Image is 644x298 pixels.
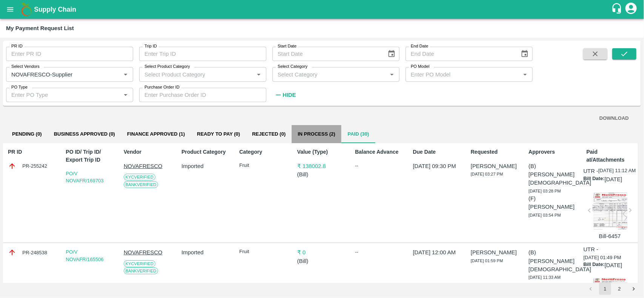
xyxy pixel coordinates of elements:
p: (B) [PERSON_NAME][DEMOGRAPHIC_DATA] [529,248,578,274]
a: Supply Chain [34,4,611,15]
p: [DATE] 12:00 AM [413,248,463,257]
div: customer-support [611,3,624,16]
input: Enter Purchase Order ID [139,88,266,102]
p: Category [239,148,289,156]
img: logo [19,2,34,17]
p: [PERSON_NAME] [471,162,520,170]
button: open drawer [2,1,19,18]
div: PR-248538 [8,248,57,257]
button: DOWNLOAD [596,112,632,125]
input: Start Date [272,47,381,61]
button: Open [520,69,530,79]
button: Open [254,69,264,79]
p: Balance Advance [355,148,404,156]
input: Enter PO Model [408,69,518,79]
button: Business Approved (0) [48,125,121,143]
input: Select Category [275,69,385,79]
label: Select Vendors [11,64,40,70]
div: My Payment Request List [6,23,74,33]
button: Open [387,69,397,79]
button: Ready To Pay (0) [191,125,246,143]
p: Bill Date: [584,261,605,269]
p: ₹ 0 [297,248,347,257]
button: Rejected (0) [246,125,292,143]
button: Go to next page [628,283,640,295]
b: Supply Chain [34,6,76,13]
p: ( Bill ) [297,170,347,179]
p: [DATE] [605,175,622,183]
button: Go to page 2 [613,283,626,295]
p: Bill Date: [584,175,605,183]
strong: Hide [283,92,296,98]
button: Finance Approved (1) [121,125,191,143]
label: PO Model [411,64,430,70]
p: NOVAFRESCO [124,162,173,170]
input: Enter Trip ID [139,47,266,61]
p: (F) [PERSON_NAME] [529,194,578,211]
div: -- [355,162,404,170]
p: Requested [471,148,520,156]
p: ₹ 138002.8 [297,162,347,170]
nav: pagination navigation [584,283,641,295]
p: ( Bill ) [297,257,347,265]
p: (F) [PERSON_NAME] [529,281,578,298]
div: [DATE] 11:12 AM [584,167,636,241]
p: Bill-6457 [593,232,627,240]
button: Paid (30) [341,125,375,143]
span: [DATE] 03:27 PM [471,172,503,176]
a: PO/V NOVAFR/169703 [66,171,103,184]
span: Bank Verified [124,267,158,274]
label: Select Category [278,64,307,70]
span: [DATE] 03:54 PM [529,213,561,217]
p: Due Date [413,148,463,156]
button: page 1 [599,283,611,295]
p: PR ID [8,148,57,156]
p: Paid at/Attachments [587,148,636,164]
input: End Date [406,47,515,61]
p: UTR - [584,245,599,254]
a: PO/V NOVAFR/165506 [66,249,103,262]
label: PO Type [11,84,28,90]
button: Choose date [384,47,399,61]
span: [DATE] 11:33 AM [529,275,561,280]
button: In Process (2) [292,125,341,143]
p: Imported [181,248,231,257]
span: KYC Verified [124,174,155,180]
p: NOVAFRESCO [124,248,173,257]
p: (B) [PERSON_NAME][DEMOGRAPHIC_DATA] [529,162,578,187]
p: [DATE] [605,261,622,269]
input: Select Vendor [8,69,109,79]
p: [DATE] 09:30 PM [413,162,463,170]
button: Hide [272,89,298,101]
p: Fruit [239,162,289,169]
label: Purchase Order ID [144,84,180,90]
p: PO ID/ Trip ID/ Export Trip ID [66,148,115,164]
p: Product Category [181,148,231,156]
input: Select Product Category [141,69,252,79]
p: Vendor [124,148,173,156]
p: Fruit [239,248,289,255]
p: UTR - [584,167,599,175]
label: Start Date [278,43,297,49]
button: Pending (0) [6,125,48,143]
label: PR ID [11,43,23,49]
input: Enter PO Type [8,90,118,100]
p: [PERSON_NAME] [471,248,520,257]
button: Open [121,69,131,79]
button: Open [121,90,131,100]
label: End Date [411,43,428,49]
label: Trip ID [144,43,157,49]
label: Select Product Category [144,64,190,70]
div: -- [355,248,404,256]
span: [DATE] 03:28 PM [529,189,561,193]
p: Imported [181,162,231,170]
input: Enter PR ID [6,47,133,61]
div: PR-255242 [8,162,57,170]
p: Value (Type) [297,148,347,156]
div: account of current user [624,2,638,17]
span: KYC Verified [124,260,155,267]
button: Choose date [518,47,532,61]
span: [DATE] 01:59 PM [471,258,503,263]
p: Approvers [529,148,578,156]
span: Bank Verified [124,181,158,188]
